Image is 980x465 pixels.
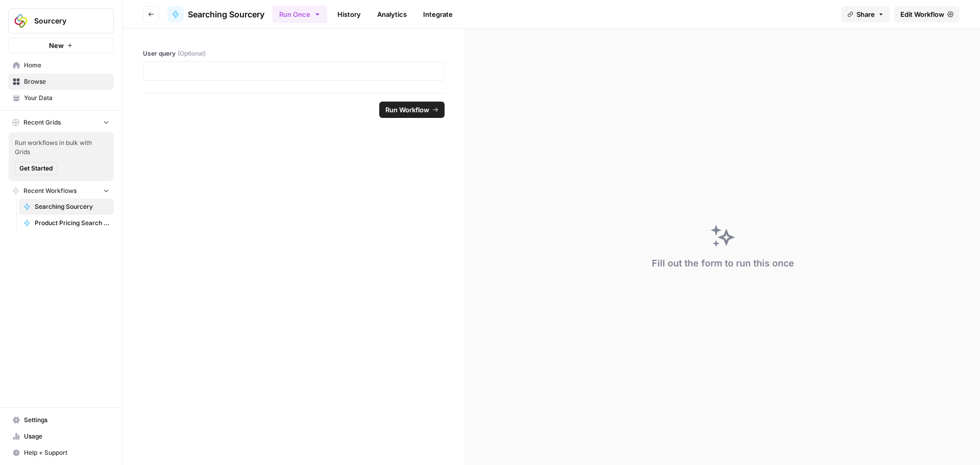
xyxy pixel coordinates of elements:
span: Searching Sourcery [35,202,109,211]
a: History [331,6,367,22]
span: Help + Support [24,448,109,457]
span: Sourcery [34,16,96,26]
span: Searching Sourcery [188,8,264,20]
span: Recent Workflows [23,186,77,195]
div: Fill out the form to run this once [652,256,794,271]
a: Browse [8,74,114,90]
button: Run Once [273,6,327,23]
button: Get Started [15,162,57,175]
span: Run Workflow [385,105,429,115]
a: Searching Sourcery [19,199,114,215]
a: Analytics [371,6,413,22]
a: Product Pricing Search - 2025 [19,215,114,231]
button: Recent Workflows [8,183,114,199]
span: Edit Workflow [900,9,944,19]
span: (Optional) [178,49,206,58]
a: Searching Sourcery [167,6,264,22]
span: Your Data [24,93,109,103]
span: Get Started [19,164,53,173]
span: Recent Grids [23,118,61,127]
label: User query [143,49,445,58]
a: Edit Workflow [894,6,960,22]
span: Run workflows in bulk with Grids [15,138,108,157]
button: Run Workflow [379,102,445,118]
button: Share [841,6,890,22]
a: Home [8,57,114,74]
span: Usage [24,432,109,441]
a: Settings [8,412,114,428]
button: Workspace: Sourcery [8,8,114,34]
a: Integrate [417,6,459,22]
a: Your Data [8,90,114,106]
img: Sourcery Logo [12,12,30,30]
span: Settings [24,415,109,425]
button: Help + Support [8,445,114,461]
a: Usage [8,428,114,445]
button: New [8,38,114,53]
span: Product Pricing Search - 2025 [35,218,109,228]
span: Home [24,61,109,70]
span: Browse [24,77,109,86]
span: New [49,40,64,51]
span: Share [856,9,875,19]
button: Recent Grids [8,115,114,130]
